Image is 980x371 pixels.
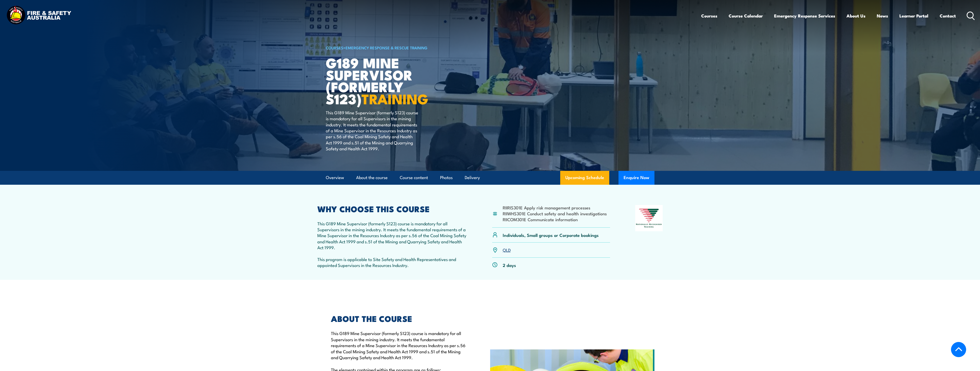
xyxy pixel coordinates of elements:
a: Emergency Response Services [774,9,835,23]
a: News [877,9,888,23]
p: This G189 Mine Supervisor (formerly S123) course is mandatory for all Supervisors in the mining i... [331,330,467,360]
a: Upcoming Schedule [560,171,609,185]
h1: G189 Mine Supervisor (formerly S123) [326,57,453,105]
li: RIICOM301E Communicate information [503,216,607,222]
h6: > [326,44,453,51]
p: 2 days [503,262,516,268]
li: RIIWHS301E Conduct safety and health investigations [503,210,607,216]
a: COURSES [326,45,343,50]
strong: TRAINING [361,88,428,109]
a: Emergency Response & Rescue Training [346,45,427,50]
li: RIIRIS301E Apply risk management processes [503,205,607,210]
a: Courses [701,9,717,23]
h2: ABOUT THE COURSE [331,315,467,322]
a: Course Calendar [729,9,763,23]
a: Contact [940,9,956,23]
a: Learner Portal [899,9,928,23]
a: Course content [400,171,428,184]
a: QLD [503,247,511,253]
p: This program is applicable to Site Safety and Health Representatives and appointed Supervisors in... [317,256,467,268]
p: This G189 Mine Supervisor (formerly S123) course is mandatory for all Supervisors in the mining i... [317,220,467,251]
a: About the course [356,171,388,184]
a: About Us [846,9,865,23]
a: Overview [326,171,344,184]
h2: WHY CHOOSE THIS COURSE [317,205,467,212]
p: This G189 Mine Supervisor (formerly S123) course is mandatory for all Supervisors in the mining i... [326,109,420,152]
img: Nationally Recognised Training logo. [635,205,663,231]
a: Photos [440,171,453,184]
button: Enquire Now [619,171,654,185]
p: Individuals, Small groups or Corporate bookings [503,232,599,238]
a: Delivery [465,171,480,184]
